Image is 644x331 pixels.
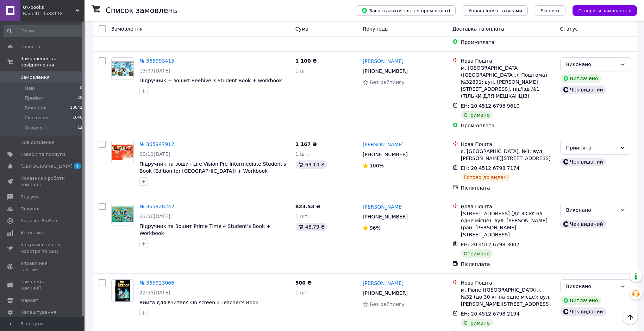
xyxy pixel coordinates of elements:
[295,58,317,64] span: 1 100 ₴
[139,300,258,305] a: Книга для вчителя On screen 2 Teacher's Book
[461,111,493,119] div: Отримано
[361,288,409,298] div: [PHONE_NUMBER]
[20,242,65,254] span: Інструменти веб-майстра та SEO
[361,66,409,76] div: [PHONE_NUMBER]
[111,203,134,225] a: Фото товару
[461,148,555,162] div: с. [GEOGRAPHIC_DATA], №1: вул. [PERSON_NAME][STREET_ADDRESS]
[461,249,493,258] div: Отримано
[295,290,309,295] span: 1 шт.
[20,279,65,291] span: Гаманець компанії
[20,139,55,146] span: Повідомлення
[540,8,560,13] span: Експорт
[295,151,309,157] span: 1 шт.
[356,5,456,16] button: Завантажити звіт по пром-оплаті
[566,61,617,68] div: Виконано
[20,44,40,50] span: Головна
[25,125,47,131] span: Оплачені
[106,6,177,15] h1: Список замовлень
[578,8,631,13] span: Створити замовлення
[573,5,637,16] button: Створити замовлення
[361,7,450,14] span: Завантажити звіт по пром-оплаті
[361,212,409,222] div: [PHONE_NUMBER]
[560,220,606,228] div: Чек виданий
[363,280,404,287] a: [PERSON_NAME]
[295,223,327,231] div: 48.79 ₴
[295,214,309,219] span: 1 шт.
[461,242,520,247] span: ЕН: 20 4512 6798 3007
[461,165,520,171] span: ЕН: 20 4512 6798 7174
[112,206,133,222] img: Фото товару
[20,74,50,81] span: Замовлення
[139,141,174,147] a: № 365947912
[370,301,405,307] span: Без рейтингу
[20,194,39,200] span: Відгуки
[461,286,555,307] div: м. Рівне ([GEOGRAPHIC_DATA].), №32 (до 30 кг на одне місце): вул. [PERSON_NAME][STREET_ADDRESS]
[20,151,65,158] span: Товари та послуги
[363,26,388,32] span: Покупець
[20,56,85,68] span: Замовлення та повідомлення
[139,280,174,286] a: № 365923066
[461,184,555,191] div: Післяплата
[115,280,130,301] img: Фото товару
[139,161,286,174] a: Підручник та зошит Life Vision Pre-Intermediate Student's Book (Edition for [GEOGRAPHIC_DATA]) + ...
[295,68,309,74] span: 1 шт.
[111,26,143,32] span: Замовлення
[112,144,133,160] img: Фото товару
[4,25,83,37] input: Пошук
[370,225,381,231] span: 96%
[80,85,82,91] span: 0
[73,115,82,121] span: 1646
[461,203,555,210] div: Нова Пошта
[363,203,404,210] a: [PERSON_NAME]
[452,26,504,32] span: Доставка та оплата
[111,141,134,163] a: Фото товару
[295,204,320,209] span: 823.53 ₴
[461,64,555,100] div: м. [GEOGRAPHIC_DATA] ([GEOGRAPHIC_DATA].), Поштомат №32891: вул. [PERSON_NAME][STREET_ADDRESS], п...
[20,297,38,304] span: Маркет
[535,5,566,16] button: Експорт
[461,279,555,286] div: Нова Пошта
[23,4,76,11] span: UK-books
[566,206,617,214] div: Виконано
[139,78,282,83] a: Підручник + зошит Beehive 3 Student Book + workbook
[77,125,82,131] span: 12
[295,141,317,147] span: 1 167 ₴
[363,141,404,148] a: [PERSON_NAME]
[560,307,606,316] div: Чек виданий
[461,319,493,327] div: Отримано
[25,115,49,121] span: Скасовані
[111,57,134,80] a: Фото товару
[461,210,555,238] div: [STREET_ADDRESS] (до 30 кг на одне місце): вул. [PERSON_NAME] (ран. [PERSON_NAME][STREET_ADDRESS]
[566,144,617,152] div: Прийнято
[361,149,409,159] div: [PHONE_NUMBER]
[20,309,56,316] span: Налаштування
[20,163,73,170] span: [DEMOGRAPHIC_DATA]
[560,74,601,83] div: Виплачено
[560,85,606,94] div: Чек виданий
[20,260,65,273] span: Управління сайтом
[111,279,134,302] a: Фото товару
[461,39,555,46] div: Пром-оплата
[139,290,170,295] span: 22:55[DATE]
[139,223,270,236] span: Підручник та Зошит Prime Time 4 Student's Book + Workbook
[461,261,555,268] div: Післяплата
[112,62,133,76] img: Фото товару
[565,7,637,13] a: Створити замовлення
[139,58,174,64] a: № 365993415
[461,173,511,182] div: Готово до видачі
[461,141,555,148] div: Нова Пошта
[370,79,405,85] span: Без рейтингу
[370,163,384,168] span: 100%
[623,310,638,325] button: Наверх
[461,311,520,317] span: ЕН: 20 4512 6798 2194
[25,95,46,101] span: Прийняті
[295,280,312,286] span: 500 ₴
[295,160,327,169] div: 69.14 ₴
[461,103,520,109] span: ЕН: 20 4512 6798 9610
[461,122,555,129] div: Пром-оплата
[74,163,81,169] span: 1
[20,218,58,224] span: Каталог ProSale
